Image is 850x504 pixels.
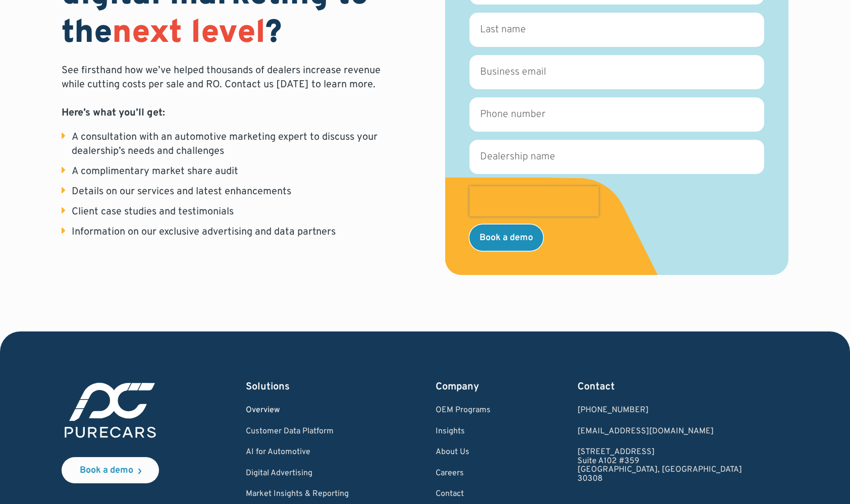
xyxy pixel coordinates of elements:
[436,469,491,478] a: Careers
[436,427,491,436] a: Insights
[62,457,159,483] a: Book a demo
[72,164,238,179] div: A complimentary market share audit
[72,225,336,239] div: Information on our exclusive advertising and data partners
[469,186,599,216] iframe: reCAPTCHA
[62,64,405,120] p: See firsthand how we’ve helped thousands of dealers increase revenue while cutting costs per sale...
[577,427,742,436] a: Email us
[436,380,491,394] div: Company
[469,13,764,47] input: Last name
[72,130,405,158] div: A consultation with an automotive marketing expert to discuss your dealership’s needs and challenges
[246,406,349,415] a: Overview
[62,380,159,441] img: purecars logo
[72,205,234,219] div: Client case studies and testimonials
[436,406,491,415] a: OEM Programs
[72,185,291,199] div: Details on our services and latest enhancements
[62,106,165,120] strong: Here’s what you’ll get:
[469,140,764,174] input: Dealership name
[246,490,349,499] a: Market Insights & Reporting
[246,380,349,394] div: Solutions
[577,406,742,415] div: [PHONE_NUMBER]
[246,448,349,457] a: AI for Automotive
[246,469,349,478] a: Digital Advertising
[436,448,491,457] a: About Us
[80,466,133,475] div: Book a demo
[577,380,742,394] div: Contact
[577,448,742,483] a: [STREET_ADDRESS]Suite A102 #359[GEOGRAPHIC_DATA], [GEOGRAPHIC_DATA]30308
[469,97,764,132] input: Phone number
[112,13,265,54] span: next level
[469,225,543,251] input: Book a demo
[436,490,491,499] a: Contact
[246,427,349,436] a: Customer Data Platform
[469,55,764,89] input: Business email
